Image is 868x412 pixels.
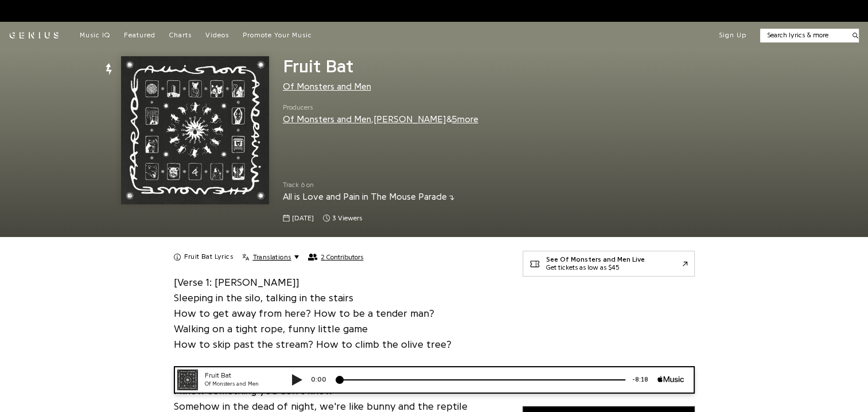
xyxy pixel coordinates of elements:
[40,14,109,22] div: Of Monsters and Men
[283,57,353,76] span: Fruit Bat
[243,32,312,38] span: Promote Your Music
[124,32,155,38] span: Featured
[323,213,362,223] span: 3 viewers
[321,253,363,261] span: 2 Contributors
[523,251,695,277] a: See Of Monsters and Men LiveGet tickets as low as $45
[546,264,645,272] div: Get tickets as low as $45
[546,256,645,264] div: See Of Monsters and Men Live
[283,82,371,91] a: Of Monsters and Men
[124,31,155,40] a: Featured
[292,213,314,223] span: [DATE]
[461,9,493,18] div: -8:18
[253,252,291,262] span: Translations
[452,114,478,125] button: 5more
[719,31,746,40] button: Sign Up
[283,113,478,126] div: , &
[373,115,446,124] a: [PERSON_NAME]
[184,252,233,262] h2: Fruit Bat Lyrics
[205,32,229,38] span: Videos
[283,103,478,112] span: Producers
[308,253,363,261] button: 2 Contributors
[283,180,504,190] span: Track 6 on
[332,213,362,223] span: 3 viewers
[242,252,299,262] button: Translations
[169,31,192,40] a: Charts
[243,31,312,40] a: Promote Your Music
[169,32,192,38] span: Charts
[121,56,269,204] img: Cover art for Fruit Bat by Of Monsters and Men
[13,3,33,24] img: 72x72bb.jpg
[283,115,371,124] a: Of Monsters and Men
[205,31,229,40] a: Videos
[80,32,110,38] span: Music IQ
[760,30,846,40] input: Search lyrics & more
[80,31,110,40] a: Music IQ
[40,5,109,14] div: Fruit Bat
[283,192,454,201] a: All is Love and Pain in The Mouse Parade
